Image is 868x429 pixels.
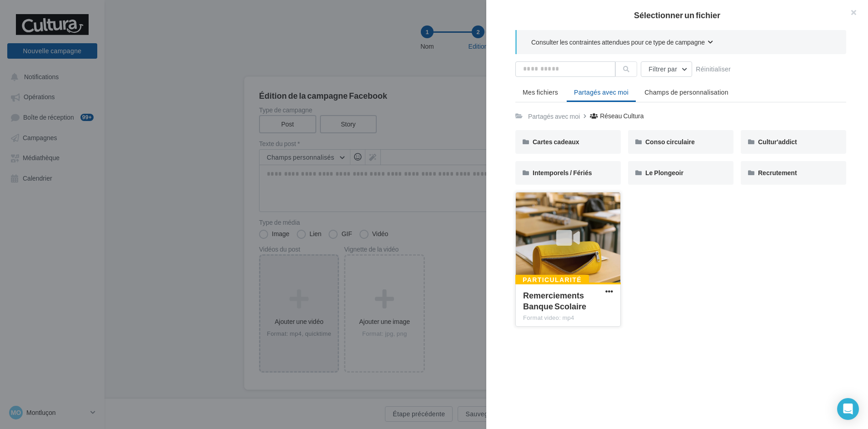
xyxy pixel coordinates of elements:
[692,64,734,75] button: Réinitialiser
[600,111,644,121] div: Réseau Cultura
[528,112,580,121] div: Partagés avec moi
[531,37,713,49] button: Consulter les contraintes attendues pour ce type de campagne
[758,138,797,146] span: Cultur'addict
[574,88,629,96] span: Partagés avec moi
[644,88,728,96] span: Champs de personnalisation
[531,38,705,47] span: Consulter les contraintes attendues pour ce type de campagne
[533,169,592,177] span: Intemporels / Fériés
[523,88,558,96] span: Mes fichiers
[645,138,695,146] span: Conso circulaire
[523,290,586,311] span: Remerciements Banque Scolaire
[641,61,692,77] button: Filtrer par
[523,314,613,322] div: Format video: mp4
[837,398,859,420] div: Open Intercom Messenger
[533,138,579,146] span: Cartes cadeaux
[515,275,589,285] div: Particularité
[645,169,683,177] span: Le Plongeoir
[501,11,853,19] h2: Sélectionner un fichier
[758,169,797,177] span: Recrutement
